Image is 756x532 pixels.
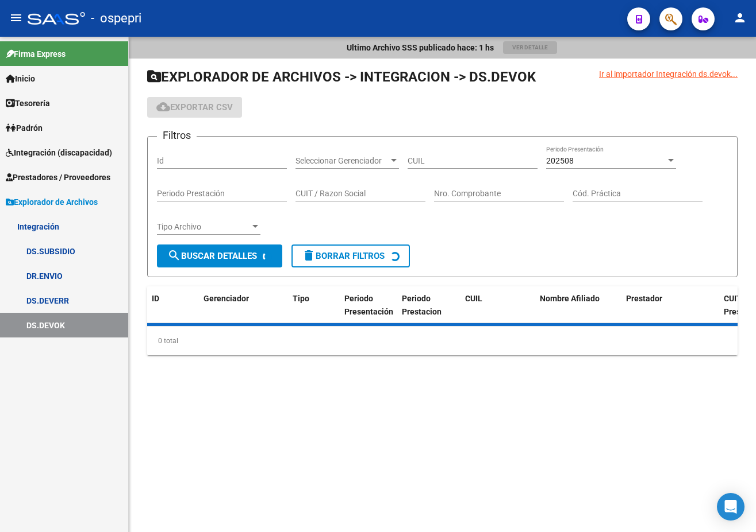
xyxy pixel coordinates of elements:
datatable-header-cell: Nombre Afiliado [535,286,621,324]
mat-icon: delete [302,248,316,262]
span: Tesorería [6,97,50,110]
button: Buscar Detalles [157,244,282,267]
datatable-header-cell: Gerenciador [199,286,288,324]
datatable-header-cell: Tipo [288,286,340,324]
span: Explorador de Archivos [6,196,98,208]
mat-icon: search [167,248,181,262]
datatable-header-cell: ID [147,286,199,324]
span: Buscar Detalles [167,251,257,261]
datatable-header-cell: Periodo Presentación [340,286,397,324]
button: Ver Detalle [503,41,557,54]
span: Borrar Filtros [302,251,385,261]
span: Ver Detalle [512,44,548,51]
span: - ospepri [91,6,141,31]
span: Tipo Archivo [157,222,250,232]
button: Exportar CSV [147,97,242,118]
span: Prestador [626,294,662,303]
span: Inicio [6,72,35,85]
div: 0 total [147,327,738,355]
span: Seleccionar Gerenciador [296,156,389,166]
datatable-header-cell: CUIL [460,286,535,324]
span: Periodo Prestacion [402,294,442,316]
span: EXPLORADOR DE ARCHIVOS -> INTEGRACION -> DS.DEVOK [147,69,536,85]
span: Firma Express [6,48,66,60]
div: Ir al importador Integración ds.devok... [599,68,738,80]
span: Nombre Afiliado [540,294,600,303]
button: Borrar Filtros [291,244,410,267]
h3: Filtros [157,127,197,143]
p: Ultimo Archivo SSS publicado hace: 1 hs [347,41,494,54]
span: 202508 [546,156,574,165]
span: Integración (discapacidad) [6,146,112,159]
div: Open Intercom Messenger [717,493,745,521]
datatable-header-cell: Periodo Prestacion [397,286,460,324]
span: ID [152,294,159,303]
span: Prestadores / Proveedores [6,171,110,184]
mat-icon: cloud_download [156,100,170,114]
span: Gerenciador [204,294,249,303]
mat-icon: menu [9,11,23,25]
span: CUIL [465,294,482,303]
span: Periodo Presentación [344,294,393,316]
span: Tipo [293,294,309,303]
span: Padrón [6,122,43,134]
mat-icon: person [733,11,747,25]
span: Exportar CSV [156,102,233,112]
datatable-header-cell: Prestador [621,286,719,324]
